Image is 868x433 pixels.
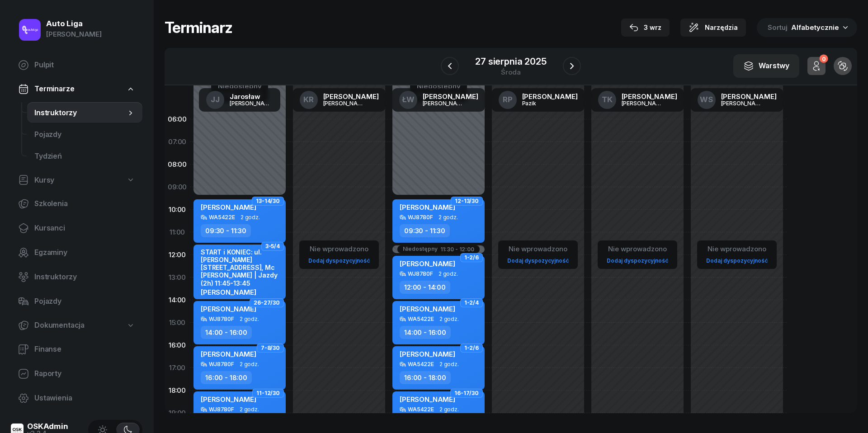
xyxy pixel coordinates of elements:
button: Niedostępny11:30 - 12:00 [403,246,474,252]
a: ŁW[PERSON_NAME][PERSON_NAME] [392,88,486,112]
div: 12:00 - 14:00 [400,281,450,294]
a: Dodaj dyspozycyjność [305,255,373,266]
button: 3 wrz [621,19,670,37]
a: Instruktorzy [27,102,142,124]
div: [PERSON_NAME] [622,100,665,106]
div: 11:00 [165,221,190,244]
span: Dokumentacja [34,320,85,331]
span: 2 godz. [439,361,459,367]
span: Ustawienia [34,392,135,404]
a: Instruktorzy [11,266,142,288]
div: 13:00 [165,266,190,289]
div: Nie wprowadzono [504,243,572,255]
span: Szkolenia [34,198,135,210]
span: [PERSON_NAME] [400,350,455,358]
div: 07:00 [165,131,190,153]
span: [PERSON_NAME] [201,288,256,297]
a: Szkolenia [11,193,142,215]
div: [PERSON_NAME] [622,93,677,100]
span: [PERSON_NAME] [400,395,455,404]
div: WJ8780F [209,406,234,412]
div: 18:00 [165,379,190,402]
div: [PERSON_NAME] [721,93,777,100]
button: Nie wprowadzonoDodaj dyspozycyjność [305,241,373,268]
div: Nie wprowadzono [305,243,373,255]
span: Egzaminy [34,247,135,259]
a: Egzaminy [11,242,142,264]
a: Kursy [11,170,142,191]
div: WA5422E [408,316,434,322]
div: 10:00 [165,198,190,221]
div: 15:00 [165,311,190,334]
span: 2 godz. [439,316,459,322]
span: ŁW [402,96,415,104]
span: 2 godz. [240,316,259,322]
div: Nie wprowadzono [703,243,771,255]
div: WA5422E [408,361,434,367]
button: Narzędzia [680,19,746,37]
span: 2 godz. [439,271,458,277]
div: Niedostępny [403,246,438,252]
span: [PERSON_NAME] [400,305,455,313]
button: Nie wprowadzonoDodaj dyspozycyjność [703,241,771,268]
div: środa [475,69,546,75]
span: 11-12/30 [256,392,280,394]
h1: Terminarz [165,19,232,36]
div: 12:00 [165,244,190,266]
div: 16:00 [165,334,190,357]
button: Nie wprowadzonoDodaj dyspozycyjność [504,241,572,268]
div: [PERSON_NAME] [721,100,764,106]
span: Alfabetycznie [791,23,839,32]
div: 16:00 - 18:00 [201,371,252,384]
a: JJJarosław[PERSON_NAME] [199,88,280,112]
a: TK[PERSON_NAME][PERSON_NAME] [591,88,684,112]
span: KR [303,96,314,104]
span: Finanse [34,344,135,355]
span: Kursy [34,174,54,186]
div: WJ8780F [209,361,234,367]
div: WJ8780F [408,214,433,220]
a: Dokumentacja [11,315,142,336]
span: 2 godz. [240,361,259,367]
span: 1-2/6 [464,257,479,259]
a: Ustawienia [11,387,142,409]
a: Dodaj dyspozycyjność [603,255,672,266]
a: Dodaj dyspozycyjność [504,255,572,266]
span: JJ [211,96,220,104]
button: Nie wprowadzonoDodaj dyspozycyjność [603,241,672,268]
span: [PERSON_NAME] [201,350,256,358]
span: Pojazdy [34,129,135,141]
span: Instruktorzy [34,107,126,119]
span: [PERSON_NAME] [400,259,455,268]
span: [PERSON_NAME] [201,305,256,313]
div: 06:00 [165,108,190,131]
span: Sortuj [768,22,789,33]
span: [PERSON_NAME] [201,395,256,404]
div: 08:00 [165,153,190,176]
div: WA5422E [209,214,235,220]
a: Kursanci [11,217,142,239]
span: Pojazdy [34,296,135,307]
a: Pulpit [11,54,142,76]
div: Warstwy [743,60,789,72]
span: 2 godz. [241,214,260,221]
div: [PERSON_NAME] [323,100,367,106]
span: 13-14/30 [256,200,280,202]
div: WA5422E [408,406,434,412]
div: 16:00 - 18:00 [400,371,451,384]
div: 0 [819,55,828,63]
a: KR[PERSON_NAME][PERSON_NAME] [292,88,386,112]
span: Raporty [34,368,135,380]
div: WJ8780F [408,271,433,277]
a: Terminarze [11,79,142,99]
span: Instruktorzy [34,271,135,283]
span: Narzędzia [705,22,738,33]
div: 3 wrz [629,22,661,33]
a: WS[PERSON_NAME][PERSON_NAME] [690,88,784,112]
div: 14:00 [165,289,190,311]
span: Kursanci [34,222,135,234]
div: 27 sierpnia 2025 [475,57,546,66]
span: 2 godz. [240,406,259,413]
span: [PERSON_NAME] [400,203,455,212]
div: Nie wprowadzono [603,243,672,255]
